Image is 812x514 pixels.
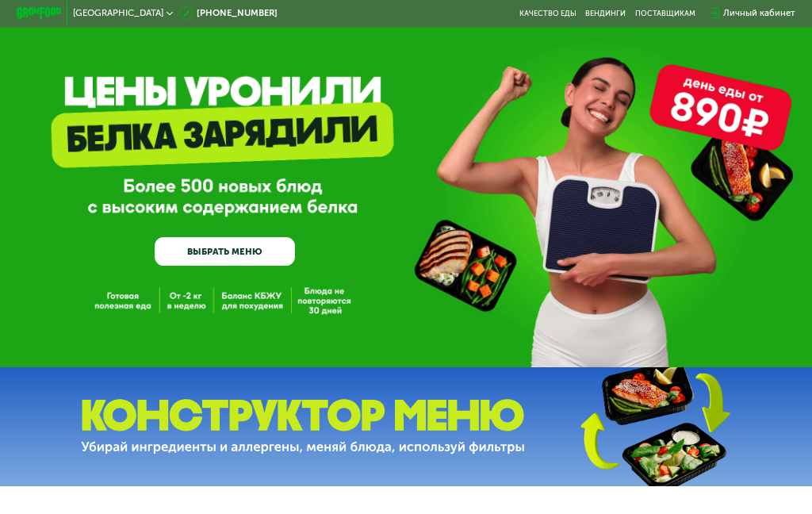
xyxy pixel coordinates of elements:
[723,6,795,20] div: Личный кабинет
[519,9,576,17] a: Качество еды
[155,237,295,266] a: ВЫБРАТЬ МЕНЮ
[585,9,626,17] a: Вендинги
[635,9,695,17] div: поставщикам
[179,6,278,20] a: [PHONE_NUMBER]
[73,9,163,17] span: [GEOGRAPHIC_DATA]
